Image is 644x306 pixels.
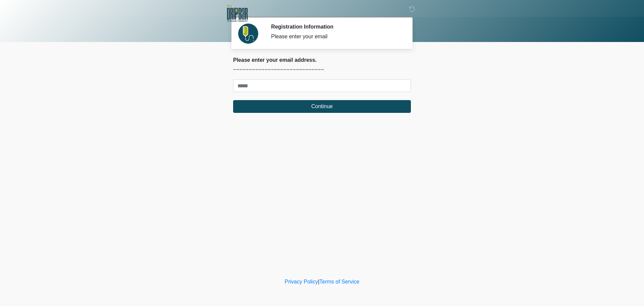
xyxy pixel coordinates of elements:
[226,5,248,22] img: The DRIPBaR Lee's Summit Logo
[318,279,319,285] a: |
[233,100,411,113] button: Continue
[238,24,258,44] img: Agent Avatar
[319,279,359,285] a: Terms of Service
[233,66,411,74] p: ~~~~~~~~~~~~~~~~~~~~~~~~~~~~~
[271,33,401,41] div: Please enter your email
[285,279,318,285] a: Privacy Policy
[233,57,411,63] h2: Please enter your email address.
